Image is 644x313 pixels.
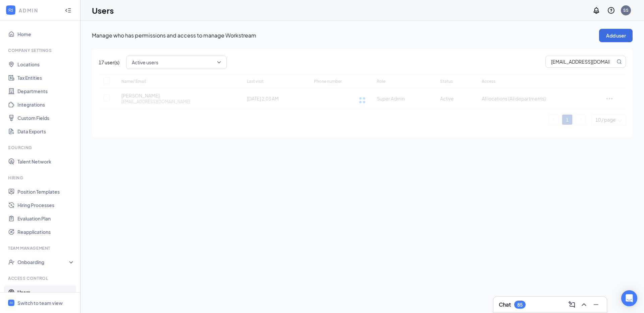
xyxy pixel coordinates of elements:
svg: WorkstreamLogo [7,7,14,13]
div: 85 [517,302,523,308]
div: Team Management [8,245,73,251]
a: Departments [17,84,75,98]
div: SS [623,7,629,13]
h3: Chat [499,301,511,308]
div: Onboarding [17,259,69,265]
svg: QuestionInfo [607,6,615,14]
a: Tax Entities [17,71,75,84]
svg: Collapse [65,7,71,14]
div: Company Settings [8,48,73,53]
a: Home [17,27,75,41]
div: ADMIN [19,7,59,14]
span: 17 user(s) [99,59,119,66]
button: Add user [599,29,633,42]
svg: ComposeMessage [568,301,576,309]
div: Open Intercom Messenger [621,290,637,306]
span: Active users [132,57,158,67]
svg: ChevronUp [580,301,588,309]
svg: WorkstreamLogo [9,301,13,305]
button: Minimize [591,299,601,310]
div: Switch to team view [17,300,63,306]
div: Sourcing [8,145,73,150]
svg: MagnifyingGlass [616,59,622,64]
a: Evaluation Plan [17,212,75,225]
div: Access control [8,275,73,281]
button: ComposeMessage [567,299,577,310]
svg: Notifications [592,6,600,14]
svg: Minimize [592,301,600,309]
a: Position Templates [17,185,75,198]
a: Users [17,286,75,299]
svg: UserCheck [8,259,15,265]
a: Integrations [17,98,75,111]
p: Manage who has permissions and access to manage Workstream [92,32,599,39]
a: Hiring Processes [17,198,75,212]
a: Talent Network [17,155,75,168]
h1: Users [92,5,114,16]
a: Locations [17,58,75,71]
a: Data Exports [17,125,75,138]
input: Search users [546,56,615,67]
button: ChevronUp [579,299,589,310]
a: Reapplications [17,225,75,239]
div: Hiring [8,175,73,181]
a: Custom Fields [17,111,75,125]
